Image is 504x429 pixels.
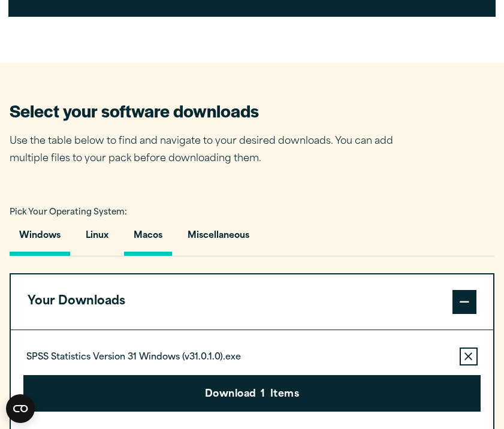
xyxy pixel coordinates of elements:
[11,330,493,428] div: Your Downloads
[178,222,259,256] button: Miscellaneous
[26,352,241,364] p: SPSS Statistics Version 31 Windows (v31.0.1.0).exe
[261,387,265,403] span: 1
[10,222,70,256] button: Windows
[23,375,481,412] button: Download1Items
[10,209,127,216] span: Pick Your Operating System:
[11,274,493,330] button: Your Downloads
[76,222,118,256] button: Linux
[10,133,411,168] p: Use the table below to find and navigate to your desired downloads. You can add multiple files to...
[124,222,172,256] button: Macos
[6,394,35,423] button: Open CMP widget
[10,99,411,122] h2: Select your software downloads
